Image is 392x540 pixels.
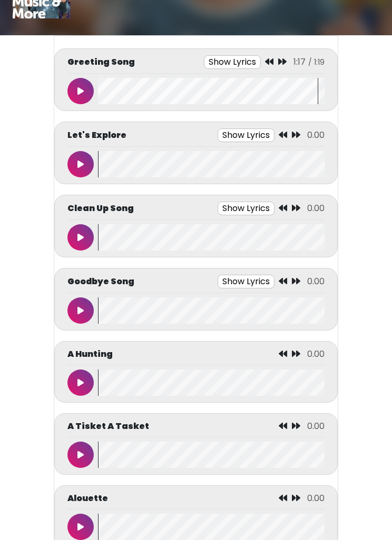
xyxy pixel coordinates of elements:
[67,348,113,361] p: A Hunting
[67,202,134,215] p: Clean Up Song
[307,129,325,141] span: 0.00
[218,128,275,142] button: Show Lyrics
[307,420,325,432] span: 0.00
[67,275,134,288] p: Goodbye Song
[204,55,261,69] button: Show Lyrics
[307,492,325,504] span: 0.00
[293,56,306,68] span: 1:17
[307,348,325,360] span: 0.00
[67,56,135,68] p: Greeting Song
[308,57,325,67] span: / 1:19
[218,202,275,215] button: Show Lyrics
[307,202,325,214] span: 0.00
[218,275,275,288] button: Show Lyrics
[67,420,149,433] p: A Tisket A Tasket
[67,492,108,505] p: Alouette
[67,129,126,142] p: Let's Explore
[307,275,325,287] span: 0.00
